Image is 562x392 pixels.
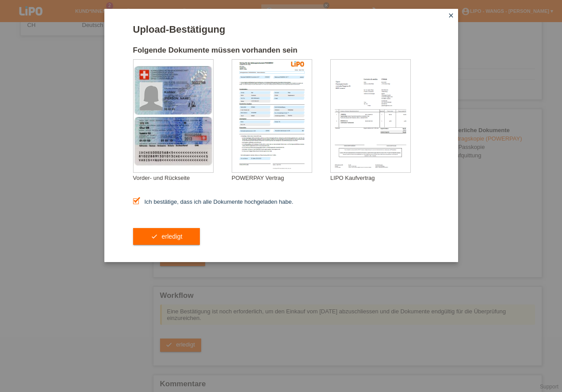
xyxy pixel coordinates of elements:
[291,61,304,67] img: 39073_print.png
[151,233,158,240] i: check
[134,60,213,172] img: upload_document_confirmation_type_id_swiss_empty.png
[331,60,410,172] img: upload_document_confirmation_type_receipt_generic.png
[133,24,429,35] h1: Upload-Bestätigung
[164,97,209,100] div: [PERSON_NAME]
[447,12,455,19] i: close
[232,60,312,172] img: upload_document_confirmation_type_contract_kkg_whitelabel.png
[133,175,232,181] div: Vorder- und Rückseite
[330,175,429,181] div: LIPO Kaufvertrag
[164,90,209,94] div: Kohler
[140,82,163,110] img: swiss_id_photo_female.png
[133,228,200,245] button: check erledigt
[445,11,457,21] a: close
[133,198,294,205] label: Ich bestätige, dass ich alle Dokumente hochgeladen habe.
[232,175,330,181] div: POWERPAY Vertrag
[161,233,182,240] span: erledigt
[133,46,429,59] h2: Folgende Dokumente müssen vorhanden sein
